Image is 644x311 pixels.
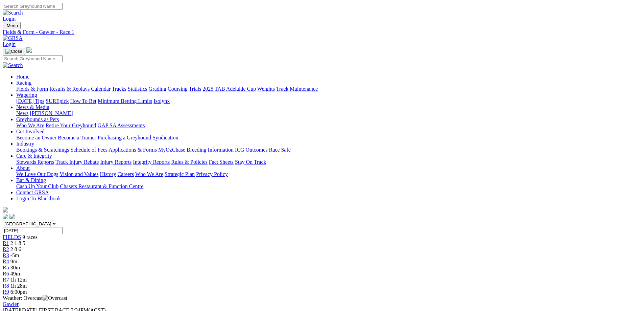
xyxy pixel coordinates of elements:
a: Bar & Dining [16,177,46,183]
a: R1 [3,240,9,246]
a: GAP SA Assessments [98,123,145,128]
span: 2 1 8 5 [10,240,25,246]
a: Track Maintenance [276,86,318,92]
a: Home [16,74,29,80]
a: About [16,165,30,171]
div: Get Involved [16,135,641,141]
a: Who We Are [16,123,44,128]
a: Syndication [152,135,178,140]
span: 9 races [22,234,38,240]
a: R3 [3,252,9,258]
button: Toggle navigation [3,22,21,29]
a: Fact Sheets [209,159,234,165]
img: Close [5,49,22,54]
span: 2 8 6 1 [10,246,25,252]
img: Search [3,62,23,68]
img: Overcast [43,295,67,301]
a: R7 [3,277,9,283]
a: Statistics [128,86,147,92]
a: Integrity Reports [133,159,170,165]
img: GRSA [3,35,23,41]
input: Search [3,55,63,62]
a: Care & Integrity [16,153,52,159]
a: ICG Outcomes [235,147,267,153]
a: R6 [3,271,9,276]
img: Search [3,10,23,16]
a: Chasers Restaurant & Function Centre [60,183,143,189]
div: Racing [16,86,641,92]
a: Vision and Values [59,171,98,177]
a: Login [3,16,16,22]
a: Privacy Policy [196,171,228,177]
a: Trials [189,86,201,92]
a: Grading [149,86,166,92]
span: 49m [10,271,20,276]
a: Who We Are [135,171,163,177]
a: Weights [257,86,275,92]
img: logo-grsa-white.png [26,47,32,53]
div: Care & Integrity [16,159,641,165]
img: facebook.svg [3,214,8,219]
a: Fields & Form [16,86,48,92]
a: 2025 TAB Adelaide Cup [202,86,256,92]
a: Fields & Form - Gawler - Race 1 [3,29,641,35]
img: logo-grsa-white.png [3,207,8,213]
a: [PERSON_NAME] [30,110,73,116]
a: R8 [3,283,9,289]
a: Minimum Betting Limits [98,98,152,104]
a: Tracks [112,86,126,92]
div: Wagering [16,98,641,104]
span: 9m [10,259,17,264]
a: Race Safe [269,147,290,153]
span: -5m [10,252,19,258]
a: R5 [3,265,9,270]
a: How To Bet [70,98,97,104]
a: Industry [16,141,34,147]
a: History [100,171,116,177]
a: Retire Your Greyhound [46,123,96,128]
a: Get Involved [16,129,45,134]
a: Applications & Forms [109,147,157,153]
div: About [16,171,641,177]
a: Become an Owner [16,135,56,140]
div: Greyhounds as Pets [16,123,641,129]
a: Careers [117,171,134,177]
a: SUREpick [46,98,69,104]
a: Schedule of Fees [70,147,107,153]
input: Select date [3,227,63,234]
input: Search [3,3,63,10]
div: News & Media [16,110,641,116]
a: Gawler [3,301,19,307]
a: Coursing [168,86,188,92]
span: 1h 12m [10,277,27,283]
span: Weather: Overcast [3,295,67,301]
a: Rules & Policies [171,159,208,165]
a: R2 [3,246,9,252]
span: 1h 28m [10,283,27,289]
span: 6:00pm [10,289,27,295]
a: Become a Trainer [58,135,96,140]
a: Greyhounds as Pets [16,116,59,122]
a: R4 [3,259,9,264]
a: Contact GRSA [16,190,49,195]
span: Menu [7,23,18,28]
div: Industry [16,147,641,153]
a: FIELDS [3,234,21,240]
a: Stewards Reports [16,159,54,165]
img: twitter.svg [9,214,15,219]
a: News & Media [16,104,49,110]
a: Bookings & Scratchings [16,147,69,153]
a: Injury Reports [100,159,132,165]
a: News [16,110,28,116]
a: Racing [16,80,31,86]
